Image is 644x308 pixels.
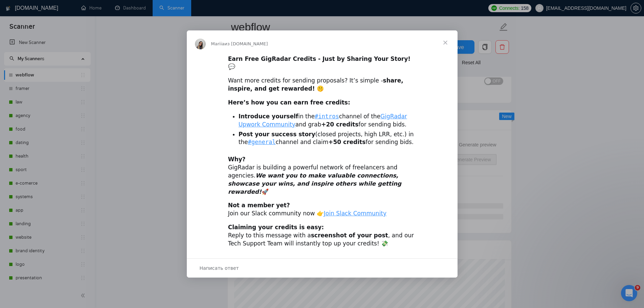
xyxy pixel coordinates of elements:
[211,41,225,46] span: Mariia
[187,258,458,278] div: Открыть разговор и ответить
[228,202,416,218] div: Join our Slack community now 👉
[328,139,365,145] b: +50 credits
[228,202,290,209] b: Not a member yet?
[228,156,246,163] b: Why?
[200,264,239,273] span: Написать ответ
[239,131,315,138] b: Post your success story
[433,30,458,55] span: Закрыть
[228,55,416,71] div: 💬
[311,232,388,239] b: screenshot of your post
[228,156,416,196] div: GigRadar is building a powerful network of freelancers and agencies. 🚀
[228,223,416,247] div: Reply to this message with a , and our Tech Support Team will instantly top up your credits! 💸
[228,224,324,231] b: Claiming your credits is easy:
[324,210,386,217] a: Join Slack Community
[195,39,206,49] img: Profile image for Mariia
[239,113,298,120] b: Introduce yourself
[228,172,401,195] i: We want you to make valuable connections, showcase your wins, and inspire others while getting re...
[315,113,339,120] a: #intros
[239,113,407,128] a: GigRadar Upwork Community
[248,139,276,145] a: #general
[228,77,416,93] div: Want more credits for sending proposals? It’s simple -
[228,55,410,62] b: Earn Free GigRadar Credits - Just by Sharing Your Story!
[239,131,416,147] li: (closed projects, high LRR, etc.) in the channel and claim for sending bids.
[321,121,358,128] b: +20 credits
[228,99,350,106] b: Here’s how you can earn free credits:
[224,41,268,46] span: из [DOMAIN_NAME]
[239,113,416,129] li: in the channel of the and grab for sending bids.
